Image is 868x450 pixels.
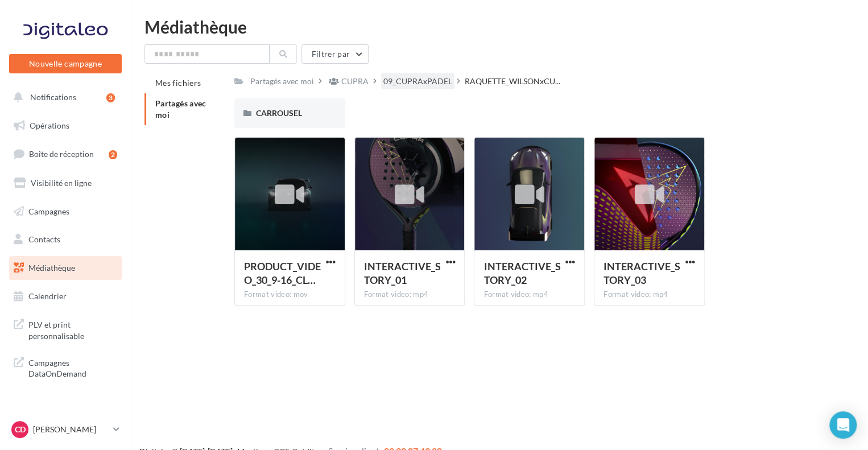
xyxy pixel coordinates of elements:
div: Format video: mp4 [483,290,575,300]
a: PLV et print personnalisable [7,312,124,346]
a: Médiathèque [7,256,124,280]
span: PRODUCT_VIDEO_30_9-16_CLEAN [244,260,321,286]
a: Opérations [7,114,124,138]
div: Médiathèque [144,18,854,35]
span: Calendrier [28,291,67,301]
div: CUPRA [341,76,369,87]
span: CD [15,424,26,435]
span: INTERACTIVE_STORY_03 [604,260,680,286]
span: Visibilité en ligne [31,178,92,188]
button: Notifications 3 [7,85,119,109]
span: Campagnes DataOnDemand [28,355,117,379]
div: Open Intercom Messenger [829,411,857,439]
div: Partagés avec moi [250,76,314,87]
span: Notifications [30,92,76,102]
span: INTERACTIVE_STORY_01 [364,260,441,286]
a: CD [PERSON_NAME] [9,419,122,440]
a: Calendrier [7,284,124,308]
span: Contacts [28,234,60,244]
span: CARROUSEL [256,108,302,118]
span: Mes fichiers [155,78,201,88]
span: INTERACTIVE_STORY_02 [483,260,560,286]
div: Format video: mov [244,290,336,300]
span: Opérations [30,121,69,130]
a: Boîte de réception2 [7,142,124,166]
div: 09_CUPRAxPADEL [383,76,452,87]
p: [PERSON_NAME] [33,424,109,435]
span: Partagés avec moi [155,98,206,119]
div: Format video: mp4 [364,290,456,300]
div: 2 [109,150,117,159]
a: Visibilité en ligne [7,171,124,195]
button: Nouvelle campagne [9,54,122,73]
span: RAQUETTE_WILSONxCU... [465,76,560,87]
span: Campagnes [28,206,69,216]
a: Campagnes [7,200,124,224]
span: PLV et print personnalisable [28,317,117,341]
a: Campagnes DataOnDemand [7,350,124,384]
span: Boîte de réception [29,149,94,159]
span: Médiathèque [28,263,75,273]
div: Format video: mp4 [604,290,695,300]
div: 3 [106,93,115,102]
button: Filtrer par [301,44,369,64]
a: Contacts [7,228,124,251]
